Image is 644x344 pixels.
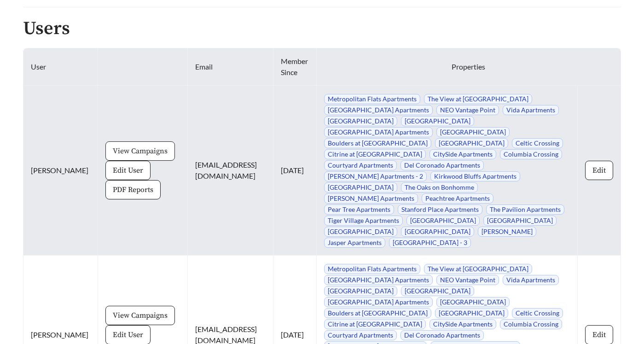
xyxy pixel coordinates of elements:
[401,227,474,237] span: [GEOGRAPHIC_DATA]
[273,86,317,256] td: [DATE]
[512,138,563,148] span: Celtic Crossing
[512,308,563,318] span: Celtic Crossing
[436,127,510,137] span: [GEOGRAPHIC_DATA]
[435,308,508,318] span: [GEOGRAPHIC_DATA]
[188,86,273,256] td: [EMAIL_ADDRESS][DOMAIN_NAME]
[400,160,484,170] span: Del Coronado Apartments
[483,216,557,226] span: [GEOGRAPHIC_DATA]
[105,165,151,174] a: Edit User
[105,146,175,155] a: View Campaigns
[324,319,426,329] span: Citrine at [GEOGRAPHIC_DATA]
[503,275,559,285] span: Vida Apartments
[400,330,484,340] span: Del Coronado Apartments
[113,146,168,157] span: View Campaigns
[113,310,168,321] span: View Campaigns
[424,94,532,104] span: The View at [GEOGRAPHIC_DATA]
[324,264,420,274] span: Metropolitan Flats Apartments
[478,227,536,237] span: [PERSON_NAME]
[324,297,433,307] span: [GEOGRAPHIC_DATA] Apartments
[436,105,499,115] span: NEO Vantage Point
[429,319,496,329] span: CitySide Apartments
[324,149,426,159] span: Citrine at [GEOGRAPHIC_DATA]
[401,116,474,126] span: [GEOGRAPHIC_DATA]
[317,48,621,86] th: Properties
[406,216,480,226] span: [GEOGRAPHIC_DATA]
[324,171,427,181] span: [PERSON_NAME] Apartments - 2
[324,94,420,104] span: Metropolitan Flats Apartments
[436,275,499,285] span: NEO Vantage Point
[324,182,397,192] span: [GEOGRAPHIC_DATA]
[592,329,606,340] span: Edit
[398,204,482,215] span: Stanford Place Apartments
[23,18,621,39] h2: Users
[435,138,508,148] span: [GEOGRAPHIC_DATA]
[503,105,559,115] span: Vida Apartments
[113,165,143,176] span: Edit User
[436,297,510,307] span: [GEOGRAPHIC_DATA]
[324,127,433,137] span: [GEOGRAPHIC_DATA] Apartments
[324,275,433,285] span: [GEOGRAPHIC_DATA] Apartments
[324,160,397,170] span: Courtyard Apartments
[113,184,153,195] span: PDF Reports
[389,238,471,248] span: [GEOGRAPHIC_DATA] - 3
[113,329,143,340] span: Edit User
[401,286,474,296] span: [GEOGRAPHIC_DATA]
[23,48,98,86] th: User
[105,141,175,161] button: View Campaigns
[324,330,397,340] span: Courtyard Apartments
[500,319,562,329] span: Columbia Crossing
[324,227,397,237] span: [GEOGRAPHIC_DATA]
[105,306,175,325] button: View Campaigns
[422,193,493,204] span: Peachtree Apartments
[324,193,418,204] span: [PERSON_NAME] Apartments
[324,138,431,148] span: Boulders at [GEOGRAPHIC_DATA]
[430,171,520,181] span: Kirkwood Bluffs Apartments
[188,48,273,86] th: Email
[486,204,564,215] span: The Pavilion Apartments
[23,86,98,256] td: [PERSON_NAME]
[324,286,397,296] span: [GEOGRAPHIC_DATA]
[401,182,478,192] span: The Oaks on Bonhomme
[324,204,394,215] span: Pear Tree Apartments
[324,238,385,248] span: Jasper Apartments
[592,165,606,176] span: Edit
[105,180,161,199] button: PDF Reports
[324,308,431,318] span: Boulders at [GEOGRAPHIC_DATA]
[273,48,317,86] th: Member Since
[105,310,175,319] a: View Campaigns
[585,161,613,180] button: Edit
[424,264,532,274] span: The View at [GEOGRAPHIC_DATA]
[324,116,397,126] span: [GEOGRAPHIC_DATA]
[324,105,433,115] span: [GEOGRAPHIC_DATA] Apartments
[500,149,562,159] span: Columbia Crossing
[105,330,151,338] a: Edit User
[324,216,403,226] span: Tiger Village Apartments
[105,161,151,180] button: Edit User
[429,149,496,159] span: CitySide Apartments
